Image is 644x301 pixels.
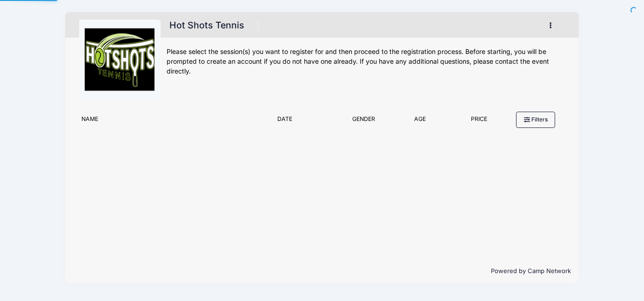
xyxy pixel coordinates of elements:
h1: Hot Shots Tennis [167,17,248,33]
div: Age [391,115,450,128]
p: Powered by Camp Network [73,267,571,276]
button: Filters [516,112,555,127]
div: Date [273,115,337,128]
img: logo [85,26,154,95]
div: Name [77,115,273,128]
div: Gender [337,115,391,128]
div: Price [449,115,509,128]
div: Please select the session(s) you want to register for and then proceed to the registration proces... [167,47,565,76]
